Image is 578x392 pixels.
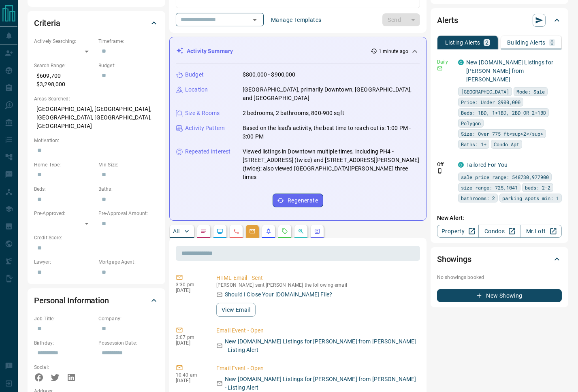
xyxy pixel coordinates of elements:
p: Budget: [98,62,159,69]
p: [GEOGRAPHIC_DATA], [GEOGRAPHIC_DATA], [GEOGRAPHIC_DATA], [GEOGRAPHIC_DATA], [GEOGRAPHIC_DATA] [34,102,159,133]
div: Personal Information [34,291,159,310]
div: Showings [437,249,562,269]
span: Price: Under $900,000 [461,98,520,106]
svg: Requests [282,228,288,234]
p: 3:30 pm [176,282,204,288]
p: Credit Score: [34,234,159,241]
p: Search Range: [34,62,94,69]
a: Tailored For You [466,162,508,168]
span: Polygon [461,119,481,127]
p: Areas Searched: [34,95,159,102]
p: Job Title: [34,315,94,322]
p: Should I Close Your [DOMAIN_NAME] File? [225,290,332,299]
a: Condos [478,225,520,238]
p: All [173,228,179,234]
a: New [DOMAIN_NAME] Listings for [PERSON_NAME] from [PERSON_NAME] [466,59,553,83]
p: [DATE] [176,340,204,346]
div: Criteria [34,13,159,33]
p: Timeframe: [98,38,159,45]
h2: Personal Information [34,294,109,307]
p: New [DOMAIN_NAME] Listings for [PERSON_NAME] from [PERSON_NAME] - Listing Alert [225,337,417,354]
svg: Calls [233,228,239,234]
svg: Push Notification Only [437,168,443,174]
p: 2 bedrooms, 2 bathrooms, 800-900 sqft [243,109,344,117]
p: Social: [34,364,94,371]
p: Baths: [98,185,159,193]
span: size range: 725,1041 [461,183,518,192]
span: Condo Apt [494,140,519,148]
div: Alerts [437,11,562,30]
p: Repeated Interest [185,147,230,156]
p: Email Event - Open [216,364,417,373]
svg: Lead Browsing Activity [217,228,223,234]
p: HTML Email - Sent [216,274,417,282]
button: Regenerate [273,194,323,207]
span: Size: Over 775 ft<sup>2</sup> [461,130,543,138]
p: 1 minute ago [379,48,408,55]
p: Birthday: [34,339,94,347]
p: New Alert: [437,214,562,222]
p: [DATE] [176,378,204,383]
span: bathrooms: 2 [461,194,495,202]
p: Based on the lead's activity, the best time to reach out is: 1:00 PM - 3:00 PM [243,124,420,141]
p: 2:07 pm [176,334,204,340]
span: beds: 2-2 [525,183,550,192]
span: Mode: Sale [516,87,545,96]
p: No showings booked [437,274,562,281]
p: Lawyer: [34,258,94,266]
p: Mortgage Agent: [98,258,159,266]
span: sale price range: 548730,977900 [461,173,549,181]
h2: Alerts [437,14,458,27]
span: [GEOGRAPHIC_DATA] [461,87,509,96]
h2: Criteria [34,17,60,30]
p: [DATE] [176,288,204,293]
button: Open [249,14,260,26]
svg: Notes [200,228,207,234]
p: Location [185,85,208,94]
div: condos.ca [458,60,464,65]
a: Mr.Loft [520,225,562,238]
span: parking spots min: 1 [502,194,559,202]
p: Min Size: [98,161,159,168]
p: Size & Rooms [185,109,220,117]
span: Baths: 1+ [461,140,486,148]
p: New [DOMAIN_NAME] Listings for [PERSON_NAME] from [PERSON_NAME] - Listing Alert [225,375,417,392]
p: Company: [98,315,159,322]
p: Email Event - Open [216,326,417,335]
button: New Showing [437,289,562,302]
svg: Opportunities [298,228,304,234]
p: 10:40 am [176,372,204,378]
p: Listing Alerts [445,40,480,45]
div: Activity Summary1 minute ago [176,44,420,59]
p: Motivation: [34,137,159,144]
svg: Emails [249,228,256,234]
button: View Email [216,303,256,317]
svg: Email [437,66,443,71]
p: Activity Pattern [185,124,225,132]
span: Beds: 1BD, 1+1BD, 2BD OR 2+1BD [461,109,546,117]
p: Activity Summary [187,47,233,55]
p: [PERSON_NAME] sent [PERSON_NAME] the following email [216,282,417,288]
p: 2 [485,40,488,45]
p: Pre-Approval Amount: [98,210,159,217]
p: $800,000 - $900,000 [243,70,296,79]
button: Manage Templates [266,13,326,26]
svg: Listing Alerts [265,228,272,234]
p: 0 [550,40,554,45]
h2: Showings [437,253,471,266]
a: Property [437,225,479,238]
p: Building Alerts [507,40,546,45]
p: Possession Date: [98,339,159,347]
p: Daily [437,58,453,66]
div: condos.ca [458,162,464,168]
p: Actively Searching: [34,38,94,45]
div: split button [382,13,420,26]
p: $609,700 - $3,298,000 [34,69,94,91]
p: Pre-Approved: [34,210,94,217]
p: [GEOGRAPHIC_DATA], primarily Downtown, [GEOGRAPHIC_DATA], and [GEOGRAPHIC_DATA] [243,85,420,102]
p: Budget [185,70,204,79]
p: Home Type: [34,161,94,168]
p: Off [437,161,453,168]
svg: Agent Actions [314,228,320,234]
p: Viewed listings in Downtown multiple times, including PH4 - [STREET_ADDRESS] (twice) and [STREET_... [243,147,420,181]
